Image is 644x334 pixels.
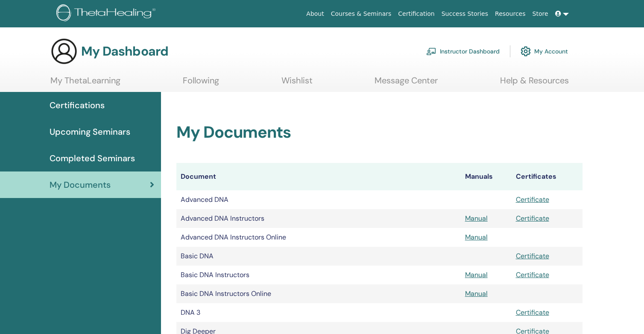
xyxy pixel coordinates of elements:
[50,152,135,165] span: Completed Seminars
[176,163,461,190] th: Document
[516,195,549,204] a: Certificate
[81,44,168,59] h3: My Dashboard
[176,303,461,322] td: DNA 3
[50,99,105,112] span: Certifications
[176,123,583,142] h2: My Documents
[303,6,327,22] a: About
[375,75,438,92] a: Message Center
[521,42,568,61] a: My Account
[56,4,158,24] img: logo.png
[281,75,313,92] a: Wishlist
[465,214,488,223] a: Manual
[328,6,395,22] a: Courses & Seminars
[50,38,78,65] img: generic-user-icon.jpg
[176,284,461,303] td: Basic DNA Instructors Online
[426,42,500,61] a: Instructor Dashboard
[516,251,549,260] a: Certificate
[50,75,120,92] a: My ThetaLearning
[512,163,583,190] th: Certificates
[50,178,111,191] span: My Documents
[465,270,488,279] a: Manual
[521,44,531,59] img: cog.svg
[438,6,492,22] a: Success Stories
[426,47,436,55] img: chalkboard-teacher.svg
[516,308,549,317] a: Certificate
[492,6,529,22] a: Resources
[176,247,461,266] td: Basic DNA
[465,233,488,242] a: Manual
[516,214,549,223] a: Certificate
[176,190,461,209] td: Advanced DNA
[176,209,461,228] td: Advanced DNA Instructors
[50,125,130,138] span: Upcoming Seminars
[395,6,438,22] a: Certification
[176,228,461,247] td: Advanced DNA Instructors Online
[465,289,488,298] a: Manual
[461,163,512,190] th: Manuals
[516,270,549,279] a: Certificate
[176,266,461,284] td: Basic DNA Instructors
[183,75,219,92] a: Following
[529,6,552,22] a: Store
[500,75,569,92] a: Help & Resources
